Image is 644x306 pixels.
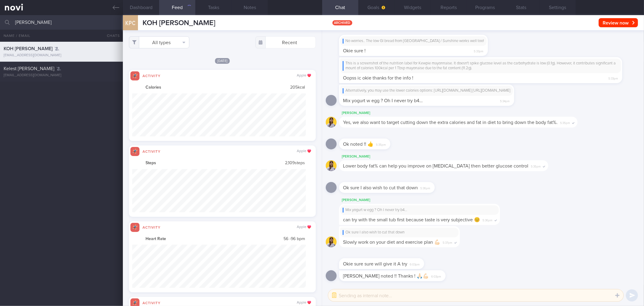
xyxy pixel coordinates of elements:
span: 6:03pm [431,273,441,279]
div: Apple [297,225,311,229]
span: 5:34pm [500,98,510,103]
div: Alternatively, you may use the lower calories options: [URL][DOMAIN_NAME] [URL][DOMAIN_NAME] [343,88,511,93]
span: 2,109 steps [285,161,305,166]
span: Oopss ic okie thanks for the info ! [343,76,414,80]
span: KOH [PERSON_NAME] [4,46,53,51]
span: 5:33pm [608,75,618,81]
span: Okie sure sure will give it A try [343,262,408,266]
span: Ok noted !! 👍 [343,142,374,147]
div: [EMAIL_ADDRESS][DOMAIN_NAME] [4,73,119,78]
span: Okie sure ! [343,48,366,53]
div: No worries.. The low GI bread from [GEOGRAPHIC_DATA] / Sunshine works well too! [343,39,484,44]
span: Kelest [PERSON_NAME] [4,66,54,71]
span: [PERSON_NAME] noted !! Thanks ! 🙏🏻💪🏻 [343,274,429,278]
div: [PERSON_NAME] [339,197,518,204]
span: 5:33pm [474,48,484,54]
div: Apple [297,149,311,154]
span: archived [332,20,352,25]
div: Ok sure I also wish to cut that down [343,230,456,235]
div: KPC [121,11,139,35]
div: [PERSON_NAME] [339,109,596,117]
div: Activity [139,224,164,229]
span: 6:03pm [410,261,420,267]
div: Activity [139,73,164,78]
button: Chats [99,30,123,42]
strong: Steps [146,161,156,166]
button: All types [129,36,189,48]
div: Apple [297,73,311,78]
span: 5:36pm [483,217,493,223]
span: Ok sure I also wish to cut that down [343,185,418,190]
div: Activity [139,300,164,305]
span: can try with the small tub first because taste is very subjective 😊 [343,217,480,222]
button: Review now [599,18,638,27]
span: 5:37pm [443,239,453,245]
span: 5:35pm [531,163,541,169]
span: 56 - 96 bpm [284,236,305,242]
span: [DATE] [215,58,230,64]
span: KOH [PERSON_NAME] [143,19,215,27]
span: 5:35pm [376,141,386,147]
strong: Calories [146,85,161,90]
span: 205 kcal [290,85,305,90]
div: [EMAIL_ADDRESS][DOMAIN_NAME] [4,53,119,58]
div: This is a screenshot of the nutrition label for Kewpie mayonnaise. It doesn't spike glucose level... [343,61,619,71]
strong: Heart Rate [146,236,166,242]
div: Apple [297,301,311,305]
span: 5:36pm [421,185,431,190]
span: 5:35pm [560,119,570,125]
div: [PERSON_NAME] [339,153,566,160]
span: Mix yogurt w egg ? Oh I never try b4… [343,98,423,103]
span: Yes, we also want to target cutting down the extra calories and fat in diet to bring down the bod... [343,120,558,125]
div: Mix yogurt w egg ? Oh I never try b4… [343,208,496,213]
span: Slowly work on your diet and exercise plan 💪🏻 [343,240,441,245]
span: Lower body fat% can help you improve on [MEDICAL_DATA] then better glucose control [343,164,529,168]
div: Activity [139,148,164,154]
